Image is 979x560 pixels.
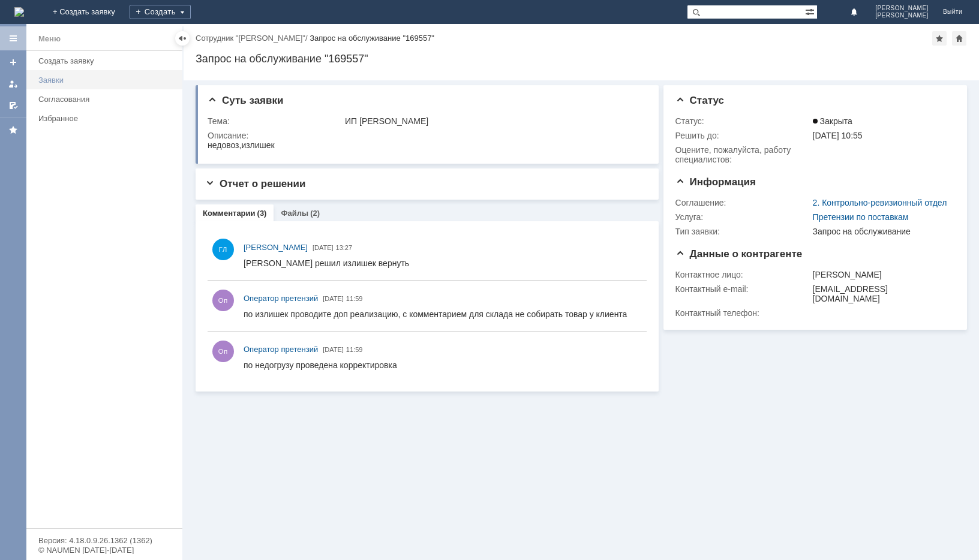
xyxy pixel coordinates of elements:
[196,53,967,65] div: Запрос на обслуживание "169557"
[952,31,966,46] div: Сделать домашней страницей
[675,131,810,140] div: Решить до:
[675,212,810,222] div: Услуга:
[205,178,305,189] span: Отчет о решении
[875,12,929,19] span: [PERSON_NAME]
[675,176,756,188] span: Информация
[675,116,810,126] div: Статус:
[14,7,24,17] a: Перейти на домашнюю страницу
[313,244,334,251] span: [DATE]
[323,346,344,353] span: [DATE]
[38,32,61,46] div: Меню
[14,7,24,17] img: logo
[130,5,191,19] div: Создать
[244,294,318,303] span: Оператор претензий
[932,31,947,46] div: Добавить в избранное
[875,5,929,12] span: [PERSON_NAME]
[196,34,310,43] div: /
[4,53,23,72] a: Создать заявку
[257,209,267,218] div: (3)
[345,116,642,126] div: ИП [PERSON_NAME]
[208,116,343,126] div: Тема:
[323,295,344,302] span: [DATE]
[813,284,950,303] div: [EMAIL_ADDRESS][DOMAIN_NAME]
[203,209,256,218] a: Комментарии
[813,212,909,222] a: Претензии по поставкам
[4,74,23,94] a: Мои заявки
[196,34,305,43] a: Сотрудник "[PERSON_NAME]"
[675,270,810,279] div: Контактное лицо:
[813,227,950,236] div: Запрос на обслуживание
[208,131,644,140] div: Описание:
[34,52,180,70] a: Создать заявку
[336,244,353,251] span: 13:27
[38,76,175,85] div: Заявки
[244,345,318,354] span: Оператор претензий
[675,284,810,294] div: Контактный e-mail:
[38,546,170,554] div: © NAUMEN [DATE]-[DATE]
[38,537,170,544] div: Версия: 4.18.0.9.26.1362 (1362)
[244,242,308,254] a: [PERSON_NAME]
[346,295,363,302] span: 11:59
[244,293,318,305] a: Оператор претензий
[813,270,950,279] div: [PERSON_NAME]
[675,145,810,164] div: Oцените, пожалуйста, работу специалистов:
[346,346,363,353] span: 11:59
[813,116,852,126] span: Закрыта
[813,198,947,207] a: 2. Контрольно-ревизионный отдел
[34,71,180,89] a: Заявки
[38,56,175,65] div: Создать заявку
[244,344,318,356] a: Оператор претензий
[675,198,810,207] div: Соглашение:
[310,209,320,218] div: (2)
[813,131,863,140] span: [DATE] 10:55
[310,34,434,43] div: Запрос на обслуживание "169557"
[4,96,23,115] a: Мои согласования
[38,95,175,104] div: Согласования
[675,227,810,236] div: Тип заявки:
[208,95,283,106] span: Суть заявки
[175,31,190,46] div: Скрыть меню
[38,114,162,123] div: Избранное
[675,95,724,106] span: Статус
[281,209,308,218] a: Файлы
[244,243,308,252] span: [PERSON_NAME]
[675,308,810,318] div: Контактный телефон:
[805,5,817,17] span: Расширенный поиск
[34,90,180,109] a: Согласования
[675,248,803,260] span: Данные о контрагенте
